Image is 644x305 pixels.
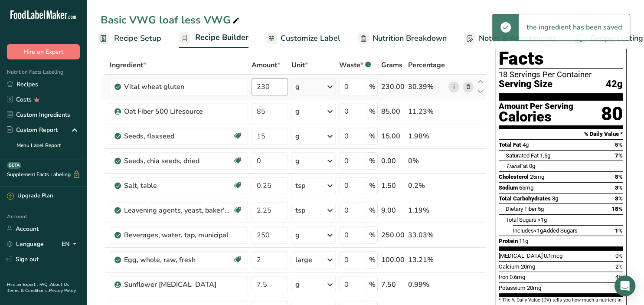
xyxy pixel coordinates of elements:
div: 0% [408,156,445,166]
div: g [295,156,300,166]
div: Salt, table [124,180,232,191]
span: 4% [615,274,623,280]
span: 11g [519,238,528,244]
div: 11.23% [408,106,445,117]
span: Includes Added Sugars [513,227,578,234]
div: the ingredient has been saved [519,14,630,40]
div: g [295,279,300,290]
span: <1g [534,227,543,234]
span: 3% [615,184,623,191]
span: 3% [615,195,623,202]
span: Notes & Attachments [479,33,556,44]
div: Oat Fiber 500 Lifesource [124,106,232,117]
a: Recipe Setup [98,29,161,48]
div: 230.00 [381,82,405,92]
div: 250.00 [381,230,405,240]
a: Hire an Expert . [7,282,38,288]
div: 0.99% [408,279,445,290]
span: Total Carbohydrates [499,195,551,202]
div: Seeds, chia seeds, dried [124,156,232,166]
a: Recipe Builder [179,28,248,49]
span: Grams [381,60,402,70]
span: Percentage [408,60,445,70]
span: Serving Size [499,79,552,90]
div: Beverages, water, tap, municipal [124,230,232,240]
span: Potassium [499,285,526,291]
div: g [295,230,300,240]
span: Recipe Setup [114,33,161,44]
div: Calories [499,111,573,123]
span: 8% [615,174,623,180]
span: Recipe Builder [195,32,248,43]
span: 1% [615,227,623,234]
div: 30.39% [408,82,445,92]
span: 20mg [521,263,535,270]
div: 13.21% [408,255,445,265]
span: 42g [606,79,623,90]
span: Total Fat [499,141,521,148]
span: 65mg [519,184,533,191]
div: Seeds, flaxseed [124,131,232,141]
div: Leavening agents, yeast, baker's, active dry [124,205,232,216]
div: Waste [339,60,371,70]
div: 1.19% [408,205,445,216]
div: 33.03% [408,230,445,240]
div: Upgrade Plan [7,192,53,200]
span: Protein [499,238,518,244]
div: BETA [7,162,21,169]
div: Open Intercom Messenger [615,275,635,296]
span: 0g [529,163,535,169]
a: Privacy Policy [49,288,76,294]
div: tsp [295,180,305,191]
div: 0.00 [381,156,405,166]
span: [MEDICAL_DATA] [499,253,543,259]
span: Calcium [499,263,520,270]
a: Notes & Attachments [464,29,556,48]
div: 9.00 [381,205,405,216]
span: Fat [506,163,528,169]
a: Terms & Conditions . [7,288,49,294]
section: % Daily Value * [499,129,623,139]
span: Dietary Fiber [506,206,536,212]
div: EN [62,239,80,249]
div: g [295,131,300,141]
span: 1.5g [540,152,550,159]
div: 7.50 [381,279,405,290]
span: Amount [252,60,280,70]
span: Unit [291,60,308,70]
span: 2% [615,263,623,270]
a: Nutrition Breakdown [358,29,447,48]
h1: Nutrition Facts [499,29,623,69]
div: Vital wheat gluten [124,82,232,92]
span: Ingredient [110,60,146,70]
span: 25mg [530,174,544,180]
a: i [448,82,459,92]
span: Saturated Fat [506,152,539,159]
div: Basic VWG loaf less VWG [101,12,241,28]
span: 8g [552,195,558,202]
span: 0% [615,253,623,259]
a: Language [7,236,44,252]
div: 15.00 [381,131,405,141]
span: 4g [523,141,529,148]
span: Customize Label [281,33,340,44]
a: About Us . [7,282,69,294]
div: 1.98% [408,131,445,141]
div: Custom Report [7,125,58,134]
span: 20mg [527,285,541,291]
span: <1g [538,216,547,223]
div: large [295,255,312,265]
span: Iron [499,274,508,280]
span: Total Sugars [506,216,536,223]
span: 0.1mcg [544,253,562,259]
div: 85.00 [381,106,405,117]
div: Egg, whole, raw, fresh [124,255,232,265]
span: 5g [538,206,544,212]
div: 80 [601,102,623,125]
span: Sodium [499,184,518,191]
div: g [295,106,300,117]
i: Trans [506,163,520,169]
div: 1.50 [381,180,405,191]
div: 18 Servings Per Container [499,70,623,79]
div: Amount Per Serving [499,102,573,111]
